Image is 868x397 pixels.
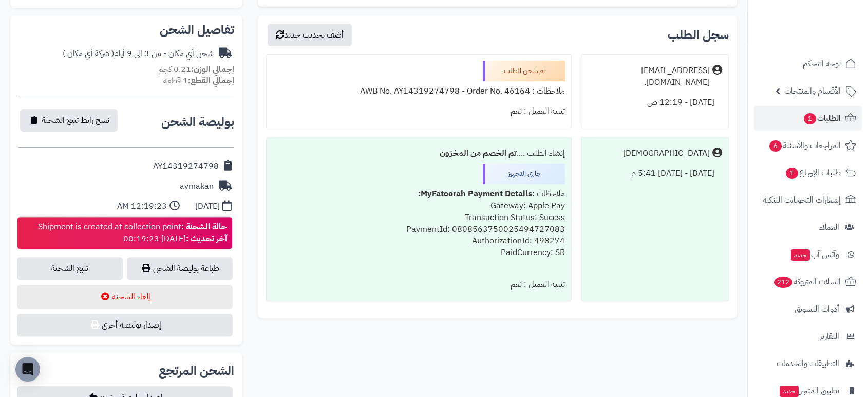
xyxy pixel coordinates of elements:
[186,232,227,245] strong: آخر تحديث :
[158,63,234,76] small: 0.21 كجم
[819,220,839,234] span: العملاء
[63,47,114,60] span: ( شركة أي مكان )
[754,215,862,240] a: العملاء
[790,247,839,262] span: وآتس آب
[418,188,532,200] b: MyFatoorah Payment Details:
[117,201,167,212] div: 12:19:23 AM
[483,61,565,81] div: تم شحن الطلب
[803,111,841,125] span: الطلبات
[773,275,841,289] span: السلات المتروكة
[588,93,722,113] div: [DATE] - 12:19 ص
[268,24,352,46] button: أضف تحديث جديد
[754,160,862,185] a: طلبات الإرجاع1
[127,257,233,280] a: طباعة بوليصة الشحن
[668,29,729,41] h3: سجل الطلب
[804,113,816,124] span: 1
[623,148,710,159] div: [DEMOGRAPHIC_DATA]
[188,75,234,87] strong: إجمالي القطع:
[440,147,517,159] b: تم الخصم من المخزون
[754,188,862,212] a: إشعارات التحويلات البنكية
[163,75,234,87] small: 1 قطعة
[195,201,220,212] div: [DATE]
[153,160,219,172] div: AY14319274798
[63,48,214,60] div: شحن أي مكان - من 3 الى 9 أيام
[273,275,565,295] div: تنبيه العميل : نعم
[17,285,233,309] button: إلغاء الشحنة
[791,249,810,261] span: جديد
[777,356,839,371] span: التطبيقات والخدمات
[273,184,565,275] div: ملاحظات : Gateway: Apple Pay Transaction Status: Succss PaymentId: 0808563750025494727083 Authori...
[785,166,841,180] span: طلبات الإرجاع
[17,257,123,280] a: تتبع الشحنة
[15,357,40,382] div: Open Intercom Messenger
[42,114,109,127] span: نسخ رابط تتبع الشحنة
[588,65,710,88] div: [EMAIL_ADDRESS][DOMAIN_NAME].
[20,109,118,132] button: نسخ رابط تتبع الشحنة
[774,277,792,288] span: 212
[754,106,862,131] a: الطلبات1
[38,221,227,245] div: Shipment is created at collection point [DATE] 00:19:23
[754,351,862,376] a: التطبيقات والخدمات
[191,63,234,76] strong: إجمالي الوزن:
[820,329,839,344] span: التقارير
[273,143,565,164] div: إنشاء الطلب ....
[18,24,234,36] h2: تفاصيل الشحن
[17,314,233,336] button: إصدار بوليصة أخرى
[754,242,862,267] a: وآتس آبجديد
[763,193,841,207] span: إشعارات التحويلات البنكية
[784,84,841,98] span: الأقسام والمنتجات
[483,164,565,184] div: جاري التجهيز
[754,133,862,158] a: المراجعات والأسئلة6
[181,221,227,233] strong: حالة الشحنة :
[161,116,234,128] h2: بوليصة الشحن
[754,297,862,321] a: أدوات التسويق
[803,57,841,71] span: لوحة التحكم
[180,181,214,192] div: aymakan
[273,81,565,101] div: ملاحظات : AWB No. AY14319274798 - Order No. 46164
[754,51,862,76] a: لوحة التحكم
[588,164,722,184] div: [DATE] - [DATE] 5:41 م
[159,365,234,377] h2: الشحن المرتجع
[786,168,798,179] span: 1
[754,324,862,349] a: التقارير
[768,138,841,153] span: المراجعات والأسئلة
[780,386,799,397] span: جديد
[795,302,839,316] span: أدوات التسويق
[273,101,565,121] div: تنبيه العميل : نعم
[798,29,858,50] img: logo-2.png
[769,140,782,152] span: 6
[754,269,862,294] a: السلات المتروكة212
